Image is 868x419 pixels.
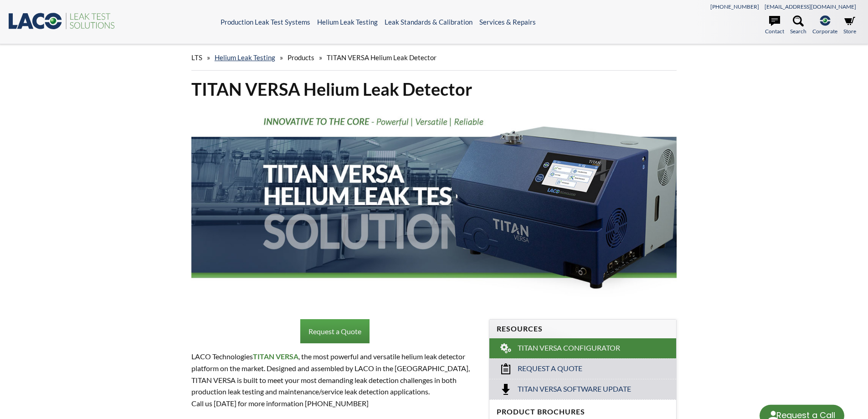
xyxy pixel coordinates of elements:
[489,379,676,399] a: Titan Versa Software Update
[317,18,378,26] a: Helium Leak Testing
[710,3,759,10] a: [PHONE_NUMBER]
[765,3,856,10] a: [EMAIL_ADDRESS][DOMAIN_NAME]
[385,18,473,26] a: Leak Standards & Calibration
[191,45,677,71] div: » » »
[191,351,478,409] p: LACO Technologies , the most powerful and versatile helium leak detector platform on the market. ...
[843,16,856,36] a: Store
[497,324,669,334] h4: Resources
[215,53,275,62] a: Helium Leak Testing
[221,18,310,26] a: Production Leak Test Systems
[300,319,370,344] a: Request a Quote
[790,16,806,36] a: Search
[812,27,837,36] span: Corporate
[518,364,582,373] span: Request a Quote
[479,18,536,26] a: Services & Repairs
[191,108,677,302] img: TITAN VERSA Helium Leak Test Solutions header
[253,352,298,361] strong: TITAN VERSA
[489,358,676,379] a: Request a Quote
[765,16,784,36] a: Contact
[518,343,620,353] span: TITAN VERSA Configurator
[518,384,631,394] span: Titan Versa Software Update
[191,53,202,62] span: LTS
[489,338,676,358] a: TITAN VERSA Configurator
[327,53,437,62] span: TITAN VERSA Helium Leak Detector
[191,78,677,100] h1: TITAN VERSA Helium Leak Detector
[288,53,314,62] span: Products
[497,407,669,417] h4: Product Brochures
